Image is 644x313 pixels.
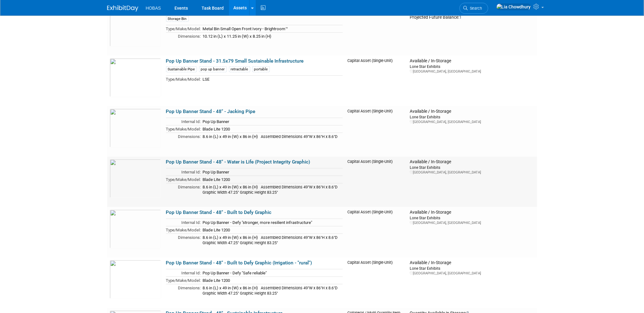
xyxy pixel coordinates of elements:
td: Internal Id: [166,168,201,176]
td: Collateral / Multi-Quantity Item [345,5,408,56]
td: Type/Make/Model: [166,25,201,33]
div: Lone Star Exhibits [410,114,534,120]
div: [GEOGRAPHIC_DATA], [GEOGRAPHIC_DATA] [410,221,534,225]
div: portable [252,66,270,72]
div: Available / In-Storage [410,159,534,165]
td: Internal Id: [166,118,201,126]
td: Capital Asset (Single-Unit) [345,106,408,157]
td: Capital Asset (Single-Unit) [345,258,408,308]
span: 8.6 in (L) x 49 in (W) x 86 in (H) [203,235,258,240]
td: Pop Up Banner [201,168,343,176]
a: Search [460,3,488,14]
td: Type/Make/Model: [166,226,201,234]
div: Lone Star Exhibits [410,215,534,221]
td: Capital Asset (Single-Unit) [345,157,408,207]
div: Lone Star Exhibits [410,64,534,69]
td: Internal Id: [166,269,201,277]
span: 1 [459,15,462,20]
a: Pop Up Banner Stand - 48" - Water is Life (Project Integrity Graphic) [166,159,310,165]
div: Lone Star Exhibits [410,266,534,271]
span: Search [468,6,482,11]
div: Lone Star Exhibits [410,165,534,170]
td: Blade Lite 1200 [201,226,343,234]
div: Available / In-Storage [410,109,534,114]
div: [GEOGRAPHIC_DATA], [GEOGRAPHIC_DATA] [410,271,534,276]
a: Pop Up Banner Stand - 48" - Jacking Pipe [166,109,255,114]
a: Pop Up Banner Stand - 48" - Built to Defy Graphic (Irrigation - "rural") [166,260,312,266]
span: 10.12 in (L) x 11.25 in (W) x 8.25 in (H) [203,34,272,39]
span: Assembled Dimensions 49"W x 86"H x 8.6"D Graphic Width 47.25" Graphic Height 83.25" [203,185,338,195]
span: 8.6 in (L) x 49 in (W) x 86 in (H) [203,134,258,139]
div: Available / In-Storage [410,260,534,266]
span: Assembled Dimensions 49"W x 86"H x 8.6"D Graphic Width 47.25" Graphic Height 83.25" [203,286,338,296]
td: Blade Lite 1200 [201,176,343,183]
a: Pop Up Banner Stand - 31.5x79 Small Sustainable Infrastructure [166,58,304,64]
td: Blade Lite 1200 [201,125,343,133]
td: Dimensions: [166,234,201,246]
a: Pop Up Banner Stand - 48" - Built to Defy Graphic [166,210,272,215]
td: Pop Up Banner [201,118,343,126]
div: Projected Future Balance: [410,13,534,20]
td: Type/Make/Model: [166,76,201,83]
td: Dimensions: [166,32,201,40]
div: Available / In-Storage [410,58,534,64]
span: Assembled Dimensions 49"W x 86"H x 8.6"D [261,134,338,139]
span: 8.6 in (L) x 49 in (W) x 86 in (H) [203,185,258,189]
div: pop up banner [199,66,227,72]
td: Type/Make/Model: [166,125,201,133]
span: Assembled Dimensions 49"W x 86"H x 8.6"D Graphic Width 47.25" Graphic Height 83.25" [203,235,338,245]
div: [GEOGRAPHIC_DATA], [GEOGRAPHIC_DATA] [410,69,534,74]
td: LSE [201,76,343,83]
td: Metal Bin Small Open Front Ivory - Brightroom™ [201,25,343,33]
span: HOBAS [146,6,161,11]
img: Lia Chowdhury [496,3,531,10]
td: Pop Up Banner - Defy "Safe reliable" [201,269,343,277]
div: retractable [229,66,250,72]
td: Blade Lite 1200 [201,277,343,284]
td: Type/Make/Model: [166,176,201,183]
td: Capital Asset (Single-Unit) [345,56,408,106]
td: Capital Asset (Single-Unit) [345,207,408,258]
td: Pop Up Banner - Defy "stronger, more resilient infrastructure" [201,219,343,226]
div: Storage Bin [166,16,189,22]
td: Dimensions: [166,183,201,196]
img: ExhibitDay [107,5,138,12]
td: Dimensions: [166,133,201,140]
td: Dimensions: [166,284,201,297]
div: [GEOGRAPHIC_DATA], [GEOGRAPHIC_DATA] [410,120,534,124]
td: Internal Id: [166,219,201,226]
td: Type/Make/Model: [166,277,201,284]
span: 8.6 in (L) x 49 in (W) x 86 in (H) [203,286,258,290]
div: Sustainable Pipe [166,66,197,72]
div: [GEOGRAPHIC_DATA], [GEOGRAPHIC_DATA] [410,170,534,175]
div: Available / In-Storage [410,210,534,215]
